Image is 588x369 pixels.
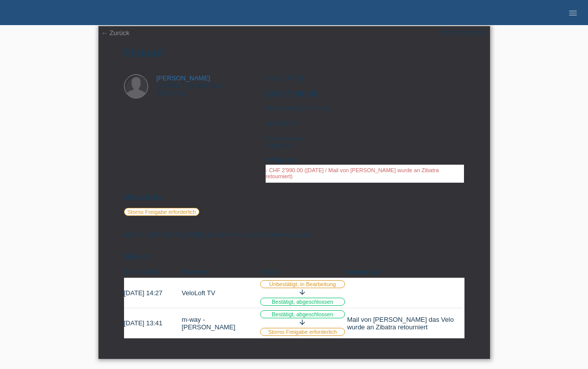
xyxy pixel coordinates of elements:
i: arrow_downward [298,318,306,326]
td: [DATE] 14:27 [124,278,182,308]
h2: CHF 2'990.00 [266,89,464,104]
div: - CHF 2'990.00 ([DATE] / Mail von [PERSON_NAME] wurde an Zibatra retourniert) [266,167,464,179]
label: Storno Freigabe erforderlich [124,208,200,216]
h3: Verlauf [124,254,464,261]
span: Kundennummer [266,136,305,142]
th: Benutzer [182,266,260,278]
h3: Stornos [266,157,464,165]
h1: Einkauf [124,47,464,59]
td: [DATE] 13:41 [124,308,182,338]
i: arrow_downward [298,288,306,296]
label: Storno Freigabe erforderlich [260,328,345,336]
td: Mail von [PERSON_NAME] das Velo wurde an Zibatra retourniert [345,308,464,338]
td: VeloLoft TV [182,278,260,308]
a: [PERSON_NAME] [157,74,210,82]
i: menu [568,8,578,18]
th: Status [260,266,345,278]
h2: Workflow [124,193,464,208]
div: Mail von [PERSON_NAME] das Velo wurde an Zibatra retourniert [124,223,464,338]
td: m-way - [PERSON_NAME] [182,308,260,338]
div: Chur, [DATE] Fixe Raten (24 Raten) Veloloft TV C163581 [266,74,464,193]
label: Bestätigt, abgeschlossen [260,310,345,318]
th: Kommentar [345,266,464,278]
th: Datum/Zeit [124,266,182,278]
label: Bestätigt, abgeschlossen [260,298,345,306]
a: menu [563,10,583,16]
a: ← Zurück [101,29,130,37]
label: Unbestätigt, in Bearbeitung [260,280,345,288]
div: [STREET_ADDRESS] 3930 Visp [157,74,221,97]
div: POSP00023069 [439,29,486,37]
